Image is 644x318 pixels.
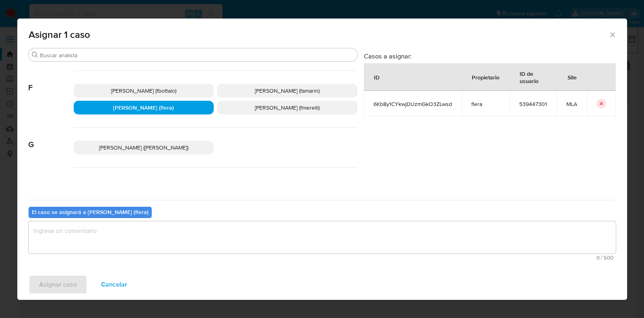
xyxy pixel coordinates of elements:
span: F [29,71,74,93]
span: [PERSON_NAME] (fmerelli) [255,104,320,112]
input: Buscar analista [40,52,354,59]
div: [PERSON_NAME] (famarin) [217,84,357,98]
div: [PERSON_NAME] (flera) [74,101,214,114]
div: [PERSON_NAME] (fmerelli) [217,101,357,114]
span: [PERSON_NAME] ([PERSON_NAME]) [99,143,188,152]
button: Cerrar ventana [609,31,616,38]
span: 539447301 [519,100,547,108]
div: ID de usuario [510,64,556,90]
div: [PERSON_NAME] ([PERSON_NAME]) [74,141,214,154]
div: Propietario [462,67,509,87]
div: [PERSON_NAME] (fbottalo) [74,84,214,98]
button: Buscar [32,52,38,58]
span: [PERSON_NAME] (fbottalo) [111,87,176,95]
span: Cancelar [101,276,127,293]
div: ID [364,67,389,87]
b: El caso se asignará a [PERSON_NAME] (flera) [32,208,149,216]
span: Asignar 1 caso [29,30,609,39]
div: assign-modal [17,19,627,300]
span: [PERSON_NAME] (flera) [113,104,174,112]
span: 6Kb8y1CYkwjDUzmGkO3ZLwsd [374,100,452,108]
span: [PERSON_NAME] (famarin) [255,87,320,95]
span: G [29,128,74,150]
h3: Casos a asignar: [364,52,616,60]
span: MLA [566,100,577,108]
span: Máximo 500 caracteres [31,255,613,260]
button: icon-button [597,99,606,108]
span: flera [471,100,500,108]
div: Site [558,67,586,87]
span: I [29,168,74,189]
button: Cancelar [91,275,138,294]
